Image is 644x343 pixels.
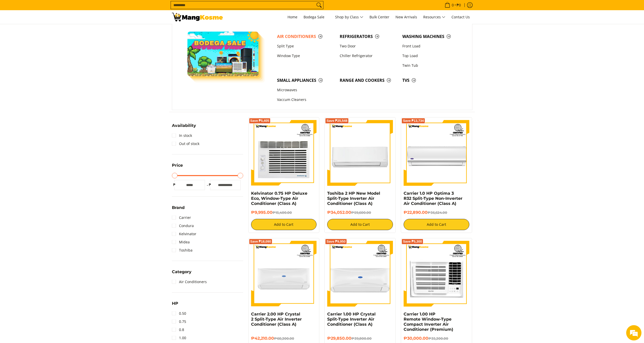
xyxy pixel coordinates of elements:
span: Resources [423,14,445,20]
span: Refrigerators [340,33,397,40]
a: Carrier 1.00 HP Remote Window-Type Compact Inverter Air Conditioner (Premium) [404,312,453,332]
img: Kelvinator 0.75 HP Deluxe Eco, Window-Type Air Conditioner (Class A) [251,120,317,186]
img: Bodega Sale Aircon l Mang Kosme: Home Appliances Warehouse Sale [172,13,223,21]
img: Carrier 1.00 HP Crystal Split-Type Inverter Air Conditioner (Class A) [327,241,393,307]
a: 0.50 [172,309,186,318]
h6: ₱22,890.00 [404,210,469,215]
img: Carrier 1.00 HP Remote Window-Type Compact Inverter Air Conditioner (Premium) [404,241,469,307]
a: 1.00 [172,334,186,342]
a: Carrier [172,214,191,222]
a: Split Type [275,41,337,51]
a: Top Load [400,51,462,61]
a: Air Conditioners [275,32,337,41]
nav: Main Menu [228,10,472,24]
a: Chiller Refrigerator [337,51,400,61]
span: Category [172,270,191,274]
span: Price [172,163,183,167]
span: Air Conditioners [277,33,335,40]
span: Save ₱13,734 [403,119,424,122]
a: Bulk Center [367,10,392,24]
a: Front Load [400,41,462,51]
span: ₱ [172,182,177,187]
a: Toshiba [172,246,193,254]
span: 0 [451,3,455,7]
a: Resources [421,10,448,24]
span: Save ₱9,950 [326,240,346,243]
a: In stock [172,131,192,140]
img: Toshiba 2 HP New Model Split-Type Inverter Air Conditioner (Class A) [327,120,393,186]
span: • [443,2,462,8]
a: Microwaves [275,85,337,95]
a: Carrier 1.0 HP Optima 3 R32 Split-Type Non-Inverter Air Conditioner (Class A) [404,191,462,206]
summary: Open [172,301,178,309]
h6: ₱42,210.00 [251,336,317,341]
summary: Open [172,163,183,171]
a: Carrier 2.00 HP Crystal 2 Split-Type Air Inverter Conditioner (Class A) [251,312,302,327]
button: Add to Cart [251,219,317,230]
span: Bulk Center [369,15,389,19]
summary: Open [172,270,191,278]
del: ₱39,800.00 [351,336,372,340]
span: Save ₱5,300 [403,240,422,243]
span: Save ₱5,405 [250,119,269,122]
span: ₱0 [456,3,462,7]
a: Vaccum Cleaners [275,95,337,105]
a: TVs [400,75,462,85]
a: Twin Tub [400,61,462,70]
a: Midea [172,238,190,246]
span: TVs [402,77,460,84]
span: Bodega Sale [304,14,329,20]
del: ₱60,300.00 [274,336,294,340]
span: Save ₱18,090 [250,240,271,243]
a: 0.75 [172,318,186,326]
del: ₱59,600.00 [351,210,371,215]
a: Kelvinator 0.75 HP Deluxe Eco, Window-Type Air Conditioner (Class A) [251,191,307,206]
img: Bodega Sale [187,32,259,76]
del: ₱36,624.00 [428,210,447,215]
span: Washing Machines [402,33,460,40]
button: Add to Cart [327,219,393,230]
span: Contact Us [451,15,470,19]
summary: Open [172,124,196,131]
a: Contact Us [449,10,472,24]
h6: ₱9,995.00 [251,210,317,215]
span: HP [172,301,178,306]
a: Two Door [337,41,400,51]
h6: ₱30,000.00 [404,336,469,341]
button: Search [315,1,323,9]
h6: ₱34,052.00 [327,210,393,215]
a: Window Type [275,51,337,61]
a: Bodega Sale [301,10,332,24]
span: Small Appliances [277,77,335,84]
a: Refrigerators [337,32,400,41]
span: Brand [172,206,185,210]
a: 0.8 [172,326,184,334]
a: Out of stock [172,140,199,148]
span: Save ₱25,548 [326,119,347,122]
a: Shop by Class [333,10,366,24]
span: New Arrivals [395,15,417,19]
img: Carrier 1.0 HP Optima 3 R32 Split-Type Non-Inverter Air Conditioner (Class A) [404,120,469,186]
del: ₱35,300.00 [428,336,448,340]
a: Small Appliances [275,75,337,85]
span: Shop by Class [335,14,363,20]
del: ₱15,400.00 [272,210,292,215]
span: ₱ [208,182,213,187]
a: Air Conditioners [172,278,207,286]
a: Washing Machines [400,32,462,41]
img: Carrier 2.00 HP Crystal 2 Split-Type Air Inverter Conditioner (Class A) [251,241,317,307]
h6: ₱29,850.00 [327,336,393,341]
summary: Open [172,206,185,214]
a: Range and Cookers [337,75,400,85]
a: Condura [172,222,194,230]
a: Home [285,10,300,24]
span: Home [287,15,297,19]
a: Kelvinator [172,230,196,238]
a: Carrier 1.00 HP Crystal Split-Type Inverter Air Conditioner (Class A) [327,312,376,327]
span: Availability [172,124,196,128]
button: Add to Cart [404,219,469,230]
a: Toshiba 2 HP New Model Split-Type Inverter Air Conditioner (Class A) [327,191,380,206]
span: Range and Cookers [340,77,397,84]
a: New Arrivals [393,10,420,24]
